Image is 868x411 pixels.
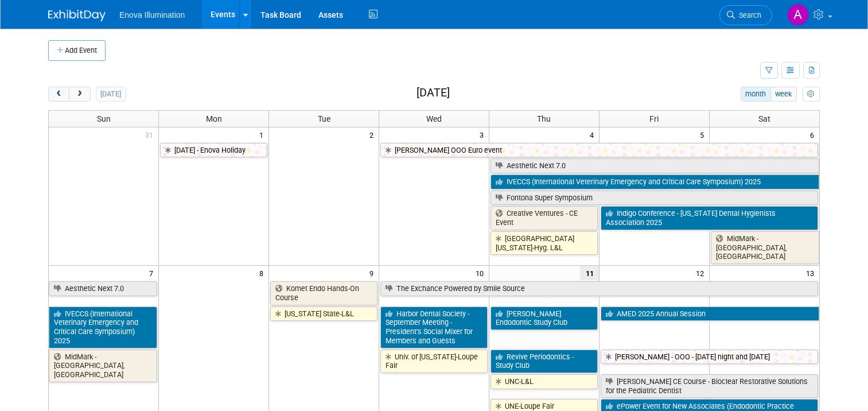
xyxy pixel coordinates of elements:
[119,10,185,20] span: Enova Illumination
[49,350,157,382] a: MidMark - [GEOGRAPHIC_DATA], [GEOGRAPHIC_DATA]
[711,231,819,264] a: MidMark - [GEOGRAPHIC_DATA], [GEOGRAPHIC_DATA]
[48,87,69,102] button: prev
[148,266,158,280] span: 7
[601,374,818,398] a: [PERSON_NAME] CE Course - Bioclear Restorative Solutions for the Pediatric Dentist
[649,114,659,123] span: Fri
[719,5,772,25] a: Search
[491,374,598,389] a: UNC-L&L
[48,40,106,61] button: Add Event
[270,281,377,305] a: Komet Endo Hands-On Course
[735,11,761,20] span: Search
[699,127,709,142] span: 5
[770,87,797,102] button: week
[368,127,379,142] span: 2
[318,114,330,123] span: Tue
[206,114,222,123] span: Mon
[601,307,819,321] a: AMED 2025 Annual Session
[380,143,818,158] a: [PERSON_NAME] OOO Euro event
[380,307,488,348] a: Harbor Dental Society - September Meeting - President’s Social Mixer for Members and Guests
[491,158,819,173] a: Aesthetic Next 7.0
[258,127,268,142] span: 1
[69,87,90,102] button: next
[580,266,599,280] span: 11
[270,307,377,321] a: [US_STATE] State-L&L
[474,266,489,280] span: 10
[478,127,489,142] span: 3
[803,87,820,102] button: myCustomButton
[809,127,819,142] span: 6
[758,114,770,123] span: Sat
[589,127,599,142] span: 4
[695,266,709,280] span: 12
[601,206,818,230] a: Indigo Conference - [US_STATE] Dental Hygienists Association 2025
[160,143,267,158] a: [DATE] - Enova Holiday
[491,350,598,373] a: Revive Periodontics - Study Club
[491,231,598,255] a: [GEOGRAPHIC_DATA][US_STATE]-Hyg. L&L
[741,87,771,102] button: month
[49,307,157,348] a: IVECCS (International Veterinary Emergency and Critical Care Symposium) 2025
[368,266,379,280] span: 9
[96,87,126,102] button: [DATE]
[417,87,450,99] h2: [DATE]
[380,350,488,373] a: Univ. of [US_STATE]-Loupe Fair
[491,307,598,330] a: [PERSON_NAME] Endodontic Study Club
[380,281,818,296] a: The Exchance Powered by Smile Source
[97,114,111,123] span: Sun
[491,206,598,230] a: Creative Ventures - CE Event
[491,191,818,205] a: Fontona Super Symposium
[48,10,106,21] img: ExhibitDay
[537,114,551,123] span: Thu
[426,114,442,123] span: Wed
[49,281,157,296] a: Aesthetic Next 7.0
[258,266,268,280] span: 8
[807,91,815,98] i: Personalize Calendar
[805,266,819,280] span: 13
[491,175,819,189] a: IVECCS (International Veterinary Emergency and Critical Care Symposium) 2025
[144,127,158,142] span: 31
[601,350,818,365] a: [PERSON_NAME] - OOO - [DATE] night and [DATE]
[787,4,809,26] img: Andrea Miller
